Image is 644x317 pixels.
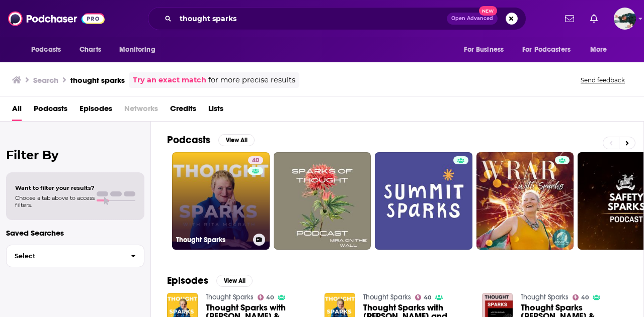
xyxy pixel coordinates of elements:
a: PodcastsView All [167,134,255,146]
span: Logged in as fsg.publicity [614,8,636,30]
span: For Podcasters [522,43,571,57]
a: Episodes [79,100,112,121]
h3: Thought Sparks [176,236,249,244]
span: Podcasts [31,43,61,57]
a: 40 [258,294,274,300]
a: Thought Sparks [363,293,411,301]
span: 40 [424,295,431,300]
a: 40 [248,156,263,164]
button: open menu [457,40,516,59]
button: Send feedback [578,76,628,84]
span: Networks [124,100,158,121]
input: Search podcasts, credits, & more... [176,11,447,27]
button: View All [218,134,255,146]
h2: Podcasts [167,134,210,146]
span: For Business [464,43,504,57]
button: open menu [24,40,74,59]
a: Show notifications dropdown [586,10,602,27]
h3: Search [33,75,58,85]
a: 40 [573,294,589,300]
h2: Filter By [6,148,144,162]
span: More [590,43,607,57]
button: open menu [583,40,620,59]
span: 40 [266,295,274,300]
p: Saved Searches [6,228,144,238]
a: Charts [73,40,107,59]
h2: Episodes [167,274,208,287]
a: 40 [415,294,432,300]
img: Podchaser - Follow, Share and Rate Podcasts [8,9,105,28]
span: Want to filter your results? [15,184,95,191]
h3: thought sparks [70,75,125,85]
span: Select [7,253,123,259]
button: Open AdvancedNew [447,13,498,25]
span: Open Advanced [451,16,493,21]
span: 40 [252,156,259,166]
a: Podcasts [34,100,67,121]
a: Thought Sparks [206,293,254,301]
div: Search podcasts, credits, & more... [148,7,526,30]
a: Credits [170,100,196,121]
span: New [479,6,497,16]
span: Charts [79,43,101,57]
span: for more precise results [208,74,295,86]
button: open menu [112,40,168,59]
a: All [12,100,22,121]
button: View All [216,275,253,287]
a: 40Thought Sparks [172,152,270,250]
button: Show profile menu [614,8,636,30]
span: Choose a tab above to access filters. [15,194,95,208]
img: User Profile [614,8,636,30]
span: 40 [581,295,589,300]
button: open menu [516,40,585,59]
a: EpisodesView All [167,274,253,287]
a: Thought Sparks [521,293,569,301]
a: Show notifications dropdown [561,10,578,27]
a: Try an exact match [133,74,206,86]
button: Select [6,245,144,267]
span: Monitoring [119,43,155,57]
a: Lists [208,100,223,121]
